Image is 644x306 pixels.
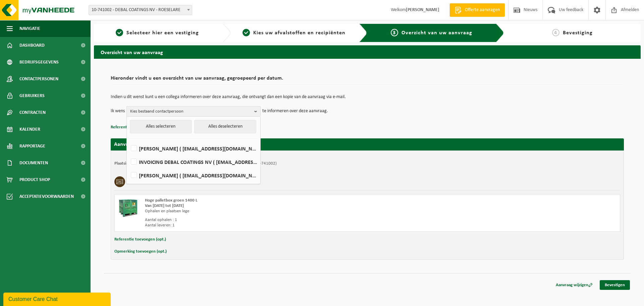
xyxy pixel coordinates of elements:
[126,30,199,36] span: Selecteer hier een vestiging
[406,7,439,12] strong: [PERSON_NAME]
[145,223,394,228] div: Aantal leveren: 1
[111,95,624,99] p: Indien u dit wenst kunt u een collega informeren over deze aanvraag, die ontvangt dan een kopie v...
[111,106,125,116] p: Ik wens
[563,30,593,36] span: Bevestiging
[19,54,59,71] span: Bedrijfsgegevens
[114,235,166,244] button: Referentie toevoegen (opt.)
[129,170,257,180] label: [PERSON_NAME] ( [EMAIL_ADDRESS][DOMAIN_NAME] )
[94,45,641,58] h2: Overzicht van uw aanvraag
[19,138,45,155] span: Rapportage
[391,29,398,36] span: 3
[194,120,256,133] button: Alles deselecteren
[111,123,162,132] button: Referentie toevoegen (opt.)
[130,106,252,117] span: Kies bestaand contactpersoon
[3,291,112,306] iframe: chat widget
[118,198,138,218] img: PB-HB-1400-HPE-GN-01.png
[129,157,257,167] label: INVOICING DEBAL COATINGS NV ( [EMAIL_ADDRESS][DOMAIN_NAME] )
[262,106,328,116] p: te informeren over deze aanvraag.
[449,3,505,17] a: Offerte aanvragen
[401,30,472,36] span: Overzicht van uw aanvraag
[19,155,48,171] span: Documenten
[111,76,624,85] h2: Hieronder vindt u een overzicht van uw aanvraag, gegroepeerd per datum.
[253,30,345,36] span: Kies uw afvalstoffen en recipiënten
[19,87,45,104] span: Gebruikers
[145,204,184,208] strong: Van [DATE] tot [DATE]
[97,29,217,37] a: 1Selecteer hier een vestiging
[19,121,40,138] span: Kalender
[145,217,394,223] div: Aantal ophalen : 1
[551,280,598,290] a: Aanvraag wijzigen
[89,5,192,15] span: 10-741002 - DEBAL COATINGS NV - ROESELARE
[19,104,46,121] span: Contracten
[19,20,40,37] span: Navigatie
[114,247,167,256] button: Opmerking toevoegen (opt.)
[243,29,250,36] span: 2
[463,7,501,13] span: Offerte aanvragen
[145,198,198,203] span: Hoge palletbox groen 1400 L
[19,188,74,205] span: Acceptatievoorwaarden
[129,143,257,154] label: [PERSON_NAME] ( [EMAIL_ADDRESS][DOMAIN_NAME] )
[114,142,164,147] strong: Aanvraag voor [DATE]
[89,5,192,15] span: 10-741002 - DEBAL COATINGS NV - ROESELARE
[145,209,394,214] div: Ophalen en plaatsen lege
[600,280,630,290] a: Bevestigen
[19,37,45,54] span: Dashboard
[126,106,261,116] button: Kies bestaand contactpersoon
[116,29,123,36] span: 1
[19,71,58,87] span: Contactpersonen
[114,161,144,166] strong: Plaatsingsadres:
[130,120,192,133] button: Alles selecteren
[552,29,559,36] span: 4
[19,171,50,188] span: Product Shop
[234,29,354,37] a: 2Kies uw afvalstoffen en recipiënten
